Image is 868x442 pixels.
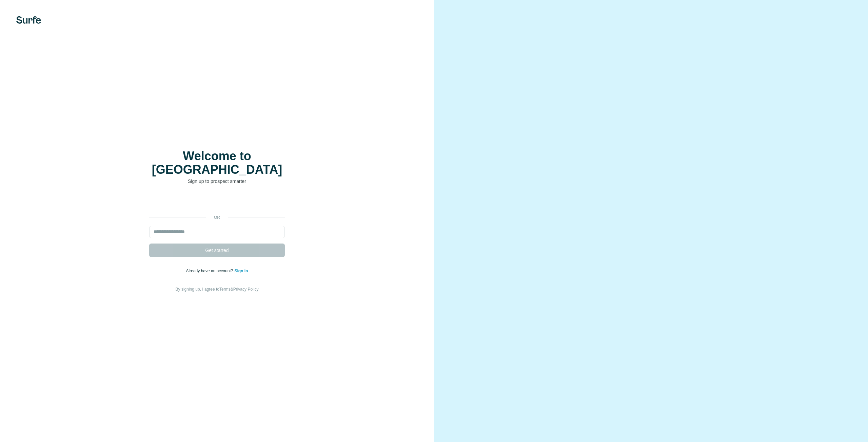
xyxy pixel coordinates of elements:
[219,287,231,292] a: Terms
[149,149,285,176] h1: Welcome to [GEOGRAPHIC_DATA]
[176,287,259,292] span: By signing up, I agree to &
[233,287,259,292] a: Privacy Policy
[146,195,288,210] iframe: Sign in with Google Button
[206,214,228,220] p: or
[186,269,235,273] span: Already have an account?
[149,178,285,185] p: Sign up to prospect smarter
[234,269,248,273] a: Sign in
[16,16,41,24] img: Surfe's logo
